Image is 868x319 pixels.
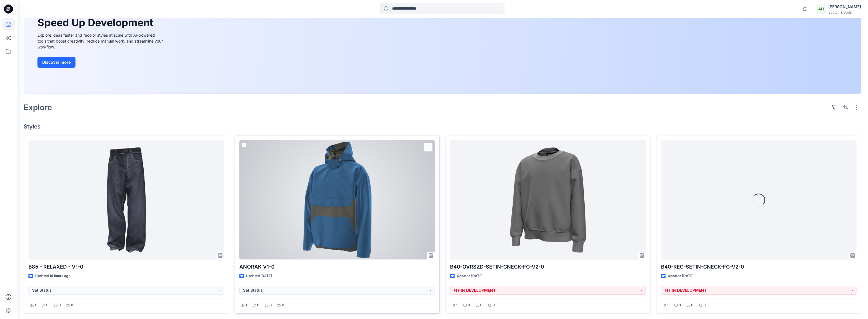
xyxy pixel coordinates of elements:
p: 0 [282,302,284,308]
p: 0 [257,302,259,308]
h2: Explore [24,103,52,112]
div: AH [816,4,826,14]
p: 1 [35,302,36,308]
a: B85 - RELAXED - V1-0 [28,140,224,260]
p: B40-REG-SETIN-CNECK-FG-V2-0 [661,263,857,271]
p: 0 [270,302,272,308]
p: 0 [704,302,706,308]
button: Discover more [37,57,75,68]
h4: Styles [24,123,861,130]
div: [PERSON_NAME] [828,3,861,10]
p: ANORAK V1-0 [239,263,435,271]
p: Updated [DATE] [668,273,693,279]
p: 0 [468,302,470,308]
p: 1 [456,302,458,308]
a: ANORAK V1-0 [239,140,435,260]
p: 0 [59,302,61,308]
p: 0 [480,302,482,308]
a: B40-OVRSZD-SETIN-CNECK-FG-V2-0 [450,140,646,260]
p: 0 [493,302,495,308]
div: Scotch & Soda [828,10,861,14]
p: 0 [46,302,48,308]
div: Explore ideas faster and recolor styles at scale with AI-powered tools that boost creativity, red... [37,32,164,50]
p: 0 [679,302,681,308]
p: 1 [667,302,669,308]
p: B40-OVRSZD-SETIN-CNECK-FG-V2-0 [450,263,646,271]
p: Updated [DATE] [457,273,482,279]
a: Discover more [37,57,164,68]
p: 0 [71,302,73,308]
p: Updated [DATE] [246,273,272,279]
p: B85 - RELAXED - V1-0 [28,263,224,271]
p: 0 [691,302,693,308]
p: Updated 19 hours ago [35,273,70,279]
p: 1 [246,302,247,308]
